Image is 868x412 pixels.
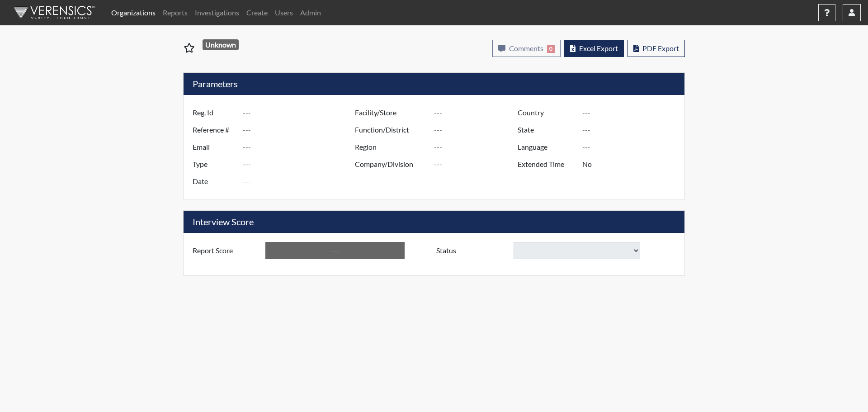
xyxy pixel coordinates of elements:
label: Extended Time [511,156,582,173]
label: Function/District [348,121,434,138]
a: Users [271,4,297,22]
label: Status [429,242,514,259]
input: --- [582,156,682,173]
input: --- [265,242,405,259]
input: --- [243,156,357,173]
h5: Parameters [184,73,684,95]
input: --- [582,121,682,138]
input: --- [243,121,357,138]
input: --- [243,173,357,190]
label: Reg. Id [186,104,243,121]
span: PDF Export [642,44,679,52]
h5: Interview Score [184,211,684,233]
button: Comments0 [492,40,561,57]
span: Comments [509,44,543,52]
input: --- [434,156,520,173]
input: --- [582,138,682,156]
label: Reference # [186,121,243,138]
label: State [511,121,582,138]
a: Organizations [108,4,159,22]
a: Investigations [191,4,243,22]
input: --- [434,121,520,138]
button: Excel Export [564,40,624,57]
label: Report Score [186,242,265,259]
label: Company/Division [348,156,434,173]
a: Reports [159,4,191,22]
input: --- [434,138,520,156]
span: 0 [547,45,555,53]
a: Admin [297,4,325,22]
span: Excel Export [579,44,618,52]
input: --- [243,104,357,121]
input: --- [434,104,520,121]
input: --- [582,104,682,121]
div: Document a decision to hire or decline a candiate [429,242,682,259]
label: Date [186,173,243,190]
button: PDF Export [627,40,685,57]
label: Country [511,104,582,121]
label: Language [511,138,582,156]
input: --- [243,138,357,156]
label: Facility/Store [348,104,434,121]
label: Type [186,156,243,173]
label: Region [348,138,434,156]
span: Unknown [203,39,239,50]
label: Email [186,138,243,156]
a: Create [243,4,271,22]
